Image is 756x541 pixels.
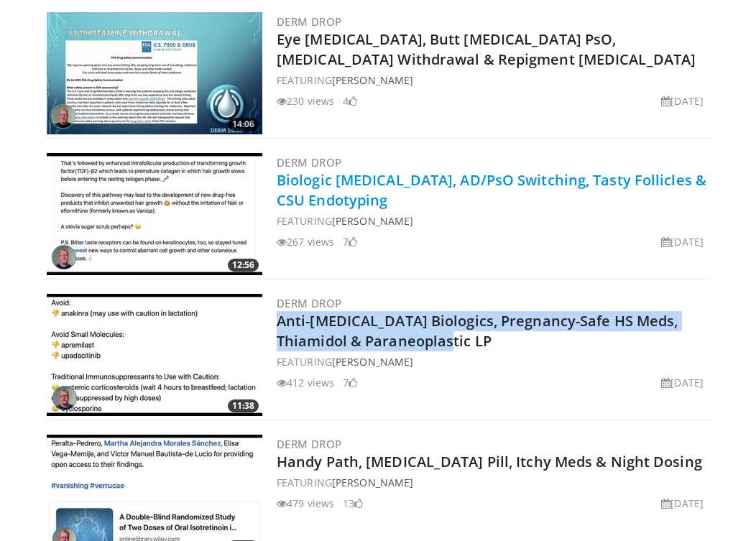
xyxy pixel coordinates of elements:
[343,93,357,108] li: 4
[332,355,413,369] a: [PERSON_NAME]
[47,294,262,416] a: 11:38
[277,73,709,88] div: FEATURING
[277,452,702,471] a: Handy Path, [MEDICAL_DATA] Pill, Itchy Meds & Night Dosing
[228,399,259,412] span: 11:38
[343,375,357,390] li: 7
[277,213,709,228] div: FEATURING
[277,93,334,108] li: 230 views
[277,496,334,511] li: 479 views
[343,496,363,511] li: 13
[332,73,413,87] a: [PERSON_NAME]
[277,354,709,369] div: FEATURING
[277,155,342,170] a: Derm Drop
[277,170,706,210] a: Biologic [MEDICAL_DATA], AD/PsO Switching, Tasty Follicles & CSU Endotyping
[47,153,262,275] img: ccc9ec65-bb80-409f-b869-f701fe7bed5f.300x170_q85_crop-smart_upscale.jpg
[661,496,704,511] li: [DATE]
[228,259,259,272] span: 12:56
[47,153,262,275] a: 12:56
[661,375,704,390] li: [DATE]
[277,296,342,310] a: Derm Drop
[277,14,342,29] a: Derm Drop
[332,214,413,228] a: [PERSON_NAME]
[47,294,262,416] img: c28dcab7-17ed-4f75-a495-98eba445c761.300x170_q85_crop-smart_upscale.jpg
[277,29,696,69] a: Eye [MEDICAL_DATA], Butt [MEDICAL_DATA] PsO, [MEDICAL_DATA] Withdrawal & Repigment [MEDICAL_DATA]
[277,234,334,249] li: 267 views
[343,234,357,249] li: 7
[661,234,704,249] li: [DATE]
[47,12,262,134] a: 14:06
[277,475,709,490] div: FEATURING
[277,311,678,351] a: Anti-[MEDICAL_DATA] Biologics, Pregnancy-Safe HS Meds, Thiamidol & Paraneoplastic LP
[47,12,262,134] img: 8f453bbe-b6f3-46d4-a30e-410048fce233.300x170_q85_crop-smart_upscale.jpg
[277,375,334,390] li: 412 views
[661,93,704,108] li: [DATE]
[228,118,259,131] span: 14:06
[277,437,342,451] a: Derm Drop
[332,476,413,489] a: [PERSON_NAME]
